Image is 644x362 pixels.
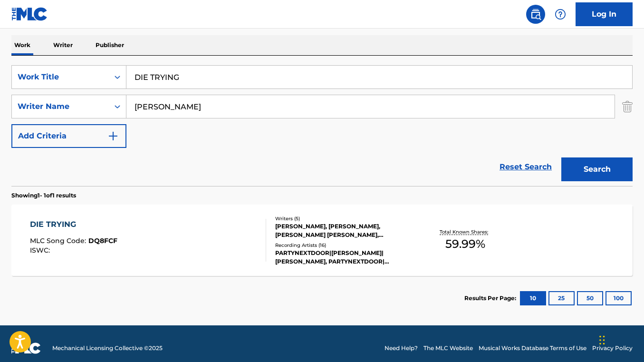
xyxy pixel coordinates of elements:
[495,157,557,177] a: Reset Search
[530,9,541,20] img: search
[464,294,519,303] p: Results Per Page:
[88,236,117,245] span: DQ8FCF
[11,7,48,21] img: MLC Logo
[561,157,633,181] button: Search
[275,222,413,239] div: [PERSON_NAME], [PERSON_NAME], [PERSON_NAME] [PERSON_NAME], [PERSON_NAME], [PERSON_NAME]
[526,5,545,24] a: Public Search
[592,344,633,352] a: Privacy Policy
[551,5,570,24] div: Help
[11,191,76,200] p: Showing 1 - 1 of 1 results
[440,228,490,235] p: Total Known Shares:
[576,2,633,26] a: Log In
[52,344,163,352] span: Mechanical Licensing Collective © 2025
[384,344,418,352] a: Need Help?
[275,249,413,266] div: PARTYNEXTDOOR|[PERSON_NAME]|[PERSON_NAME], PARTYNEXTDOOR|[PERSON_NAME]|[PERSON_NAME], PARTYNEXTDO...
[11,124,126,148] button: Add Criteria
[445,235,485,253] span: 59.99 %
[30,219,117,230] div: DIE TRYING
[93,35,127,55] p: Publisher
[622,95,633,118] img: Delete Criterion
[107,130,119,142] img: 9d2ae6d4665cec9f34b9.svg
[548,291,575,305] button: 25
[30,246,52,254] span: ISWC :
[11,65,633,186] form: Search Form
[606,291,632,305] button: 100
[275,215,413,222] div: Writers ( 5 )
[30,236,88,245] span: MLC Song Code :
[275,242,413,249] div: Recording Artists ( 16 )
[11,205,633,276] a: DIE TRYINGMLC Song Code:DQ8FCFISWC:Writers (5)[PERSON_NAME], [PERSON_NAME], [PERSON_NAME] [PERSON...
[423,344,473,352] a: The MLC Website
[18,71,103,83] div: Work Title
[555,9,566,20] img: help
[520,291,546,305] button: 10
[599,326,605,354] div: Drag
[479,344,586,352] a: Musical Works Database Terms of Use
[18,101,103,112] div: Writer Name
[577,291,603,305] button: 50
[596,316,644,362] iframe: Chat Widget
[50,35,76,55] p: Writer
[11,35,33,55] p: Work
